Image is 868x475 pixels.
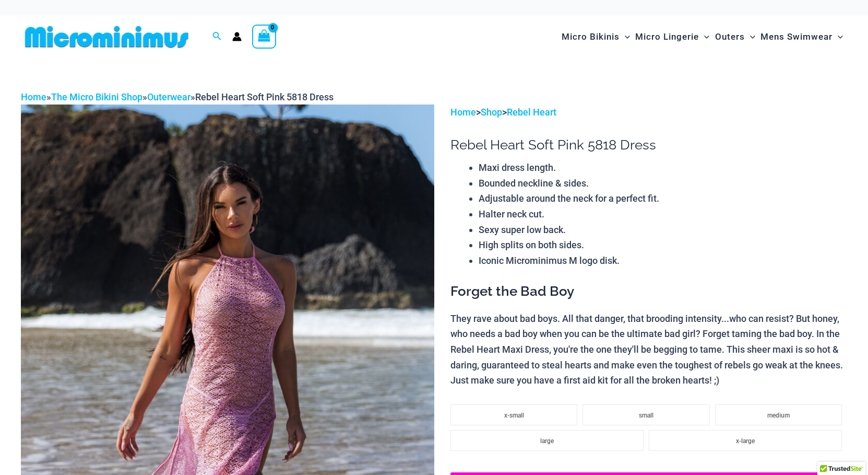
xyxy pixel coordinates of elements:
span: large [540,437,554,445]
a: View Shopping Cart, empty [252,25,276,49]
li: Iconic Microminimus M logo disk. [479,253,847,269]
a: Shop [481,107,502,118]
a: OutersMenu ToggleMenu Toggle [712,21,758,53]
a: Search icon link [212,30,222,43]
a: Home [450,107,476,118]
a: Micro BikinisMenu ToggleMenu Toggle [559,21,633,53]
span: Menu Toggle [745,24,755,50]
a: Rebel Heart [507,107,556,118]
li: small [582,404,709,425]
span: Mens Swimwear [760,24,833,50]
li: large [450,430,644,451]
span: Micro Bikinis [562,24,620,50]
li: Adjustable around the neck for a perfect fit. [479,191,847,206]
span: medium [767,412,790,419]
nav: Site Navigation [557,19,847,54]
li: High splits on both sides. [479,237,847,253]
a: Mens SwimwearMenu ToggleMenu Toggle [758,21,846,53]
span: Micro Lingerie [635,24,699,50]
a: Account icon link [232,32,242,41]
span: small [639,412,653,419]
a: Micro LingerieMenu ToggleMenu Toggle [633,21,712,53]
li: Sexy super low back. [479,222,847,238]
a: The Micro Bikini Shop [51,91,142,102]
span: Menu Toggle [699,24,709,50]
h3: Forget the Bad Boy [450,283,847,300]
a: Home [21,91,46,102]
li: Maxi dress length. [479,160,847,176]
img: MM SHOP LOGO FLAT [21,25,193,49]
span: Rebel Heart Soft Pink 5818 Dress [195,91,334,102]
span: x-small [504,412,524,419]
span: x-large [736,437,755,445]
p: They rave about bad boys. All that danger, that brooding intensity...who can resist? But honey, w... [450,311,847,389]
p: > > [450,105,847,120]
span: » » » [21,91,334,102]
a: Outerwear [147,91,191,102]
h1: Rebel Heart Soft Pink 5818 Dress [450,137,847,153]
li: Bounded neckline & sides. [479,176,847,191]
span: Outers [715,24,745,50]
span: Menu Toggle [620,24,630,50]
li: x-small [450,404,577,425]
li: medium [715,404,842,425]
span: Menu Toggle [833,24,843,50]
li: Halter neck cut. [479,206,847,222]
li: x-large [649,430,842,451]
